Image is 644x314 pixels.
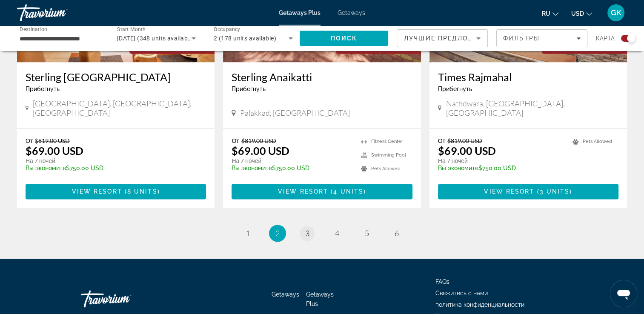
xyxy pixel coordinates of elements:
[447,137,482,144] span: $819.00 USD
[214,26,240,32] span: Occupancy
[438,157,564,165] p: На 7 ночей
[20,26,47,32] span: Destination
[338,9,365,16] a: Getaways
[232,144,289,157] p: $69.00 USD
[435,289,488,296] a: Свяжитесь с нами
[371,152,406,158] span: Swimming Pool
[438,165,478,171] span: Вы экономите
[26,184,206,199] button: View Resort(8 units)
[404,33,481,43] mat-select: Sort by
[26,144,83,157] p: $69.00 USD
[35,137,70,144] span: $819.00 USD
[232,184,412,199] button: View Resort(4 units)
[438,165,564,171] p: $750.00 USD
[26,165,66,171] span: Вы экономите
[20,34,99,44] input: Select destination
[306,291,334,307] a: Getaways Plus
[232,137,239,144] span: От
[571,7,592,20] button: Change currency
[542,7,558,20] button: Change language
[232,157,352,165] p: На 7 ночей
[446,99,618,117] span: Nathdwara, [GEOGRAPHIC_DATA], [GEOGRAPHIC_DATA]
[26,157,197,165] p: На 7 ночей
[279,9,321,16] a: Getaways Plus
[127,188,157,195] span: 8 units
[395,228,399,238] span: 6
[371,166,401,171] span: Pets Allowed
[26,86,60,92] span: Прибегнуть
[275,228,280,238] span: 2
[272,291,299,297] a: Getaways
[583,139,612,144] span: Pets Allowed
[81,286,166,311] a: Go Home
[241,137,276,144] span: $819.00 USD
[240,108,350,117] span: Palakkad, [GEOGRAPHIC_DATA]
[214,35,276,42] span: 2 (178 units available)
[438,144,496,157] p: $69.00 USD
[232,71,412,83] a: Sterling Anaikatti
[484,188,534,195] span: View Resort
[503,35,540,42] span: Фильтры
[571,10,584,17] span: USD
[540,188,570,195] span: 3 units
[305,228,309,238] span: 3
[26,71,206,83] a: Sterling [GEOGRAPHIC_DATA]
[117,26,146,32] span: Start Month
[328,188,366,195] span: ( )
[435,301,524,308] a: политика конфиденциальности
[278,188,328,195] span: View Resort
[438,71,618,83] a: Times Rajmahal
[117,35,195,42] span: [DATE] (348 units available)
[542,10,550,17] span: ru
[331,35,358,42] span: Поиск
[611,9,621,17] span: GK
[17,2,102,24] a: Travorium
[438,184,618,199] button: View Resort(3 units)
[438,86,472,92] span: Прибегнуть
[122,188,160,195] span: ( )
[605,4,627,22] button: User Menu
[610,280,637,307] iframe: Кнопка запуска окна обмена сообщениями
[17,225,627,242] nav: Pagination
[496,29,587,47] button: Filters
[232,165,272,171] span: Вы экономите
[26,165,197,171] p: $750.00 USD
[371,139,403,144] span: Fitness Center
[435,278,449,285] a: FAQs
[33,99,206,117] span: [GEOGRAPHIC_DATA], [GEOGRAPHIC_DATA], [GEOGRAPHIC_DATA]
[333,188,364,195] span: 4 units
[404,35,495,42] span: Лучшие предложения
[365,228,369,238] span: 5
[596,32,615,44] span: карта
[300,31,388,46] button: Search
[534,188,572,195] span: ( )
[335,228,339,238] span: 4
[72,188,122,195] span: View Resort
[232,165,352,171] p: $750.00 USD
[246,228,250,238] span: 1
[438,137,445,144] span: От
[232,86,266,92] span: Прибегнуть
[26,137,33,144] span: От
